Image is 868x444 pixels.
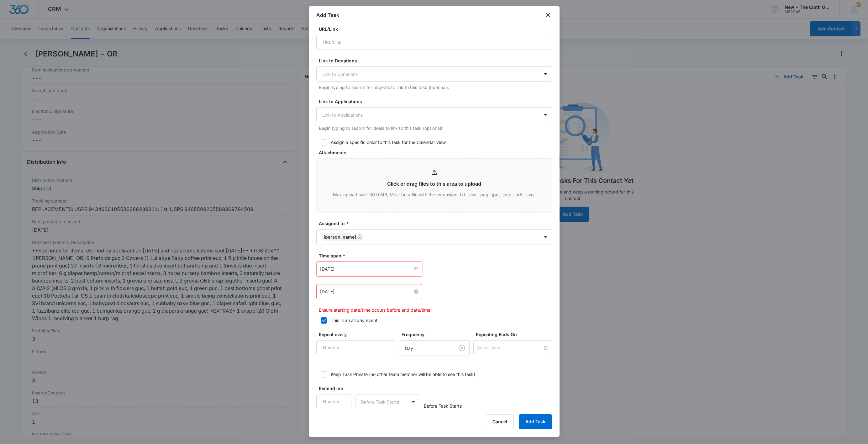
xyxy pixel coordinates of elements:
[519,414,552,429] button: Add Task
[319,307,552,313] p: Ensure starting date/time occurs before end date/time.
[544,11,552,19] button: close
[477,344,542,351] input: Select date
[319,125,552,131] p: Begin typing to search for deals to link to this task (optional).
[486,414,514,429] button: Cancel
[319,385,354,392] label: Remind me
[319,98,555,105] label: Link to Applications
[476,331,554,338] label: Repeating Ends On
[424,403,462,409] span: Before Task Starts
[457,343,467,353] button: Clear
[356,235,362,239] div: Remove Cheyenne Bridgeman
[319,331,398,338] label: Repeat every
[316,340,395,355] input: Number
[331,317,377,324] div: This is an all day event
[324,235,356,239] div: [PERSON_NAME]
[331,371,475,378] div: Keep Task Private (no other team member will be able to see this task)
[319,220,555,227] label: Assigned to
[402,331,472,338] label: Frequency
[316,35,552,50] input: URL/Link
[319,252,555,259] label: Time span
[331,139,446,145] div: Assign a specific color to this task for the Calendar view
[316,11,339,19] h1: Add Task
[320,266,413,272] input: Aug 12, 2025
[319,84,552,91] p: Begin typing to search for projects to link to this task (optional).
[414,289,418,294] span: close-circle
[316,394,352,409] input: Number
[319,149,555,156] label: Attachments
[320,288,413,295] input: Aug 1, 2025
[319,57,555,64] label: Link to Donations
[319,26,555,32] label: URL/Link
